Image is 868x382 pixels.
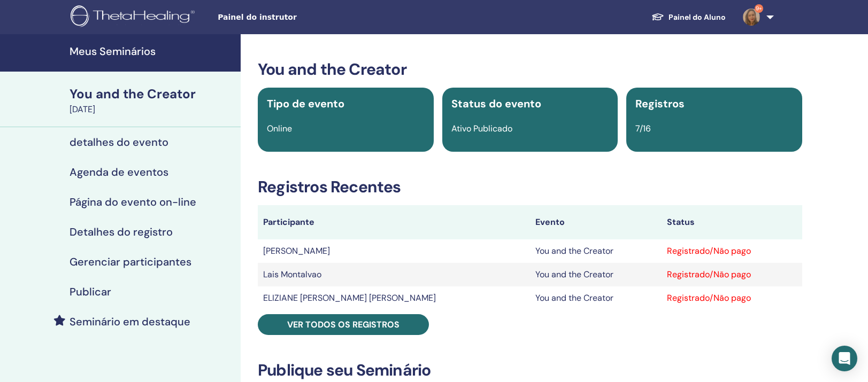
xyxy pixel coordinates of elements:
[267,97,344,111] span: Tipo de evento
[70,85,234,103] div: You and the Creator
[258,263,530,286] td: Lais Montalvao
[70,255,191,268] h4: Gerenciar participantes
[71,5,198,29] img: logo.png
[530,286,662,310] td: You and the Creator
[755,4,763,13] span: 9+
[70,136,168,149] h4: detalhes do evento
[743,9,760,26] img: default.jpg
[832,346,857,371] div: Open Intercom Messenger
[667,268,797,281] div: Registrado/Não pago
[258,314,429,335] a: Ver todos os registros
[258,60,802,79] h3: You and the Creator
[70,103,234,116] div: [DATE]
[70,285,111,298] h4: Publicar
[643,7,734,27] a: Painel do Aluno
[258,286,530,310] td: ELIZIANE [PERSON_NAME] [PERSON_NAME]
[70,315,190,328] h4: Seminário em destaque
[70,166,168,178] h4: Agenda de eventos
[70,45,234,58] h4: Meus Seminários
[651,12,664,21] img: graduation-cap-white.svg
[635,123,651,134] span: 7/16
[667,245,797,258] div: Registrado/Não pago
[258,361,802,380] h3: Publique seu Seminário
[287,319,400,330] span: Ver todos os registros
[635,97,685,111] span: Registros
[218,12,378,23] span: Painel do instrutor
[530,205,662,239] th: Evento
[530,263,662,286] td: You and the Creator
[451,97,541,111] span: Status do evento
[70,196,196,208] h4: Página do evento on-line
[267,123,292,134] span: Online
[63,85,241,116] a: You and the Creator[DATE]
[70,225,173,238] h4: Detalhes do registro
[662,205,802,239] th: Status
[258,177,802,197] h3: Registros Recentes
[530,239,662,263] td: You and the Creator
[667,292,797,305] div: Registrado/Não pago
[258,205,530,239] th: Participante
[451,123,512,134] span: Ativo Publicado
[258,239,530,263] td: [PERSON_NAME]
